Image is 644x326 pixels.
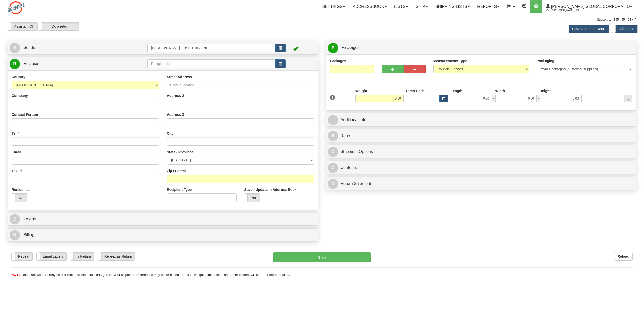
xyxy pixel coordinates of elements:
a: Addressbook [349,0,390,13]
a: R Recipient [10,59,132,69]
label: Length [451,88,463,93]
label: Advanced [612,25,637,33]
span: S [10,43,20,53]
span: P [328,43,338,53]
iframe: chat widget [632,137,643,189]
a: [PERSON_NAME] Global Corporatio 2553 / [PERSON_NAME], [PERSON_NAME] [542,0,636,13]
a: @ eAlerts [10,214,316,224]
label: Tel # [12,131,20,136]
a: RReturn Shipment [328,178,635,189]
label: Email [12,150,21,155]
span: $ [328,131,338,141]
label: Recipient Type [167,187,192,192]
input: Enter a location [167,81,314,89]
input: Recipient Id [147,59,275,68]
label: Height [540,88,551,93]
label: Residential [12,187,31,192]
label: Zip / Postal [167,168,186,173]
label: Country [12,74,25,79]
label: Street Address [167,74,192,79]
span: C [328,163,338,173]
input: Sender Id [147,44,275,52]
label: Tax Id [12,168,22,173]
label: Is Return [70,252,94,260]
span: O [328,147,338,157]
div: Rates shown here may be different than the actual charges for your shipment. Differences may occu... [8,273,636,278]
button: Reload [614,252,633,261]
label: Packages [330,58,346,63]
a: Shipping lists [432,0,473,13]
label: Repeat as Return [98,252,135,260]
span: x [492,95,496,102]
label: No [244,194,260,202]
span: R [328,179,338,189]
span: NOTE: [11,273,22,277]
a: Ship [412,0,431,13]
label: No [12,194,27,202]
label: State / Province [167,150,193,155]
span: Sender [23,45,37,50]
label: Email Labels [37,252,66,260]
label: Measurements Type [433,58,467,63]
span: I [328,115,338,125]
a: Reports [473,0,503,13]
span: B [10,230,20,240]
a: IAdditional Info [328,115,635,125]
label: Width [495,88,505,93]
div: Support: 1 - 855 - 55 - 2SHIP [8,18,636,22]
a: B Billing [10,230,316,240]
label: Weight [355,88,367,93]
a: here [258,273,265,277]
div: ... [624,95,632,102]
span: x [537,95,540,102]
span: R [10,59,20,69]
span: Billing [23,233,34,237]
label: Save / Update in Address Book [244,187,296,192]
a: $Rates [328,131,635,141]
a: OShipment Options [328,146,635,157]
label: Contact Person [12,112,38,117]
label: Repeat [12,252,32,260]
label: City [167,131,173,136]
a: S Sender [10,43,147,53]
span: Packages [342,45,359,50]
button: Ship [273,252,371,262]
span: @ [10,214,20,224]
label: Address 2 [167,93,184,98]
span: 2553 / [PERSON_NAME], [PERSON_NAME] [546,8,584,13]
a: CContents [328,162,635,173]
label: Assistant Off [8,22,37,30]
label: Address 3 [167,112,184,117]
b: Reload [617,254,629,258]
span: Recipient [23,61,40,66]
label: Dims Code [406,88,425,93]
span: [PERSON_NAME] Global Corporatio [550,4,630,9]
label: Company [12,93,28,98]
a: P Packages [328,43,635,53]
label: Do a return [39,22,79,30]
span: eAlerts [23,217,36,221]
a: Settings [318,0,349,13]
span: 1 [330,95,335,100]
label: Packaging [537,58,554,63]
button: Save Screen Layout [569,25,609,33]
a: Lists [390,0,412,13]
img: logo2553.jpg [8,1,25,14]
